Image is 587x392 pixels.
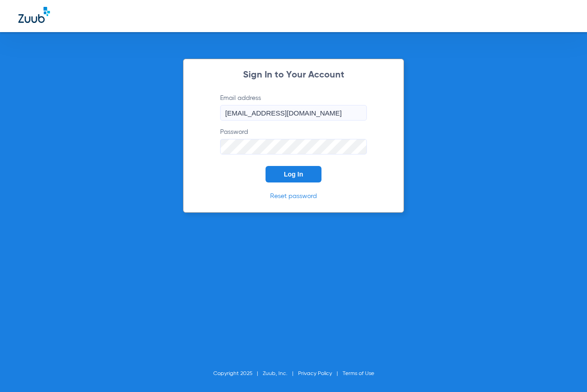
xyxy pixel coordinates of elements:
[270,193,317,199] a: Reset password
[541,348,587,392] iframe: Chat Widget
[284,171,303,178] span: Log In
[220,94,367,121] label: Email address
[298,371,332,376] a: Privacy Policy
[220,127,367,155] label: Password
[266,166,321,182] button: Log In
[263,369,298,378] li: Zuub, Inc.
[18,7,50,23] img: Zuub Logo
[206,71,381,80] h2: Sign In to Your Account
[220,105,367,121] input: Email address
[213,369,263,378] li: Copyright 2025
[343,371,374,376] a: Terms of Use
[220,139,367,155] input: Password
